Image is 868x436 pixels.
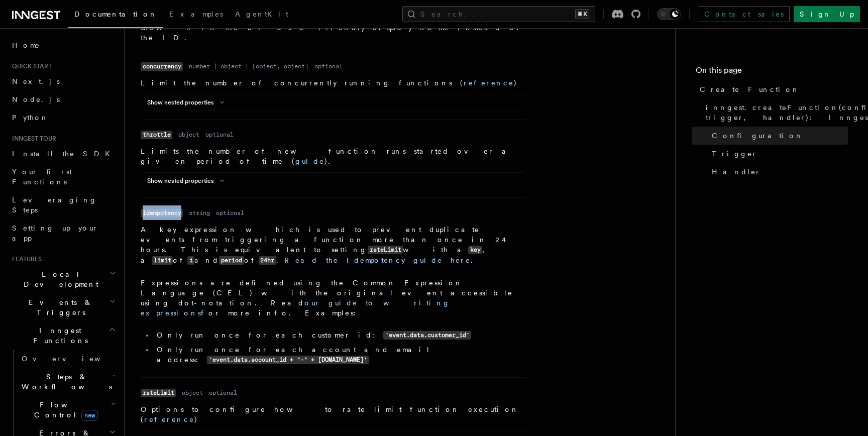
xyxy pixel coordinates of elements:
a: Node.js [8,90,118,108]
p: Options to configure how to rate limit function execution ( ) [141,404,526,424]
p: A key expression which is used to prevent duplicate events from triggering a function more than o... [141,225,526,266]
button: Steps & Workflows [18,368,118,396]
dd: number | object | [object, object] [189,62,308,70]
span: new [81,410,98,421]
code: concurrency [141,62,183,71]
span: Examples [169,10,223,18]
a: Trigger [708,145,848,163]
span: Events & Triggers [8,297,110,317]
a: Sign Up [794,6,860,22]
code: throttle [141,131,172,139]
span: Quick start [8,62,52,70]
span: Next.js [12,77,60,85]
span: AgentKit [235,10,288,18]
kbd: ⌘K [575,9,589,19]
button: Show nested properties [147,98,228,106]
span: Create Function [700,84,800,94]
span: Your first Functions [12,168,72,186]
button: Toggle dark mode [657,8,681,20]
a: Create Function [696,80,848,98]
a: Leveraging Steps [8,191,118,219]
code: 'event.data.customer_id' [383,331,471,340]
a: Next.js [8,72,118,90]
a: guide [295,157,324,165]
dd: optional [209,389,237,397]
p: Expressions are defined using the Common Expression Language (CEL) with the original event access... [141,278,526,318]
code: key [468,246,482,254]
code: 'event.data.account_id + "-" + [DOMAIN_NAME]' [207,356,369,364]
a: Documentation [68,3,163,28]
span: Flow Control [18,400,111,420]
a: Setting up your app [8,219,118,247]
span: Python [12,114,49,122]
a: reference [144,415,194,423]
span: Leveraging Steps [12,196,97,214]
a: Home [8,36,118,54]
span: Handler [712,167,761,177]
button: Events & Triggers [8,293,118,321]
a: AgentKit [229,3,294,27]
button: Inngest Functions [8,321,118,350]
a: Python [8,108,118,127]
li: Only run once for each account and email address: [154,345,526,365]
a: Contact sales [698,6,790,22]
a: Examples [163,3,229,27]
button: Local Development [8,265,118,293]
button: Flow Controlnew [18,396,118,424]
a: inngest.createFunction(configuration, trigger, handler): InngestFunction [702,98,848,127]
dd: object [182,389,203,397]
dd: object [178,131,199,139]
code: rateLimit [141,389,176,397]
span: Trigger [712,149,757,159]
span: Steps & Workflows [18,372,112,392]
code: rateLimit [368,246,403,254]
dd: optional [216,209,244,217]
code: idempotency [141,209,183,217]
p: Limit the number of concurrently running functions ( ) [141,78,526,88]
a: Your first Functions [8,163,118,191]
a: Handler [708,163,848,181]
p: Limits the number of new function runs started over a given period of time ( ). [141,146,526,166]
dd: optional [314,62,343,70]
span: Home [12,40,40,50]
span: Local Development [8,269,110,289]
span: Setting up your app [12,224,98,242]
button: Search...⌘K [402,6,595,22]
li: Only run once for each customer id: [154,330,526,341]
span: Documentation [74,10,157,18]
code: 24hr [259,256,276,265]
code: period [219,256,244,265]
code: 1 [187,256,194,265]
button: Show nested properties [147,177,228,185]
span: Configuration [712,131,803,141]
dd: optional [205,131,234,139]
code: limit [152,256,173,265]
a: our guide to writing expressions [141,299,450,317]
a: Configuration [708,127,848,145]
a: Read the idempotency guide here [284,256,471,264]
span: Overview [22,355,125,363]
span: Node.js [12,95,60,103]
span: Install the SDK [12,150,116,158]
a: Overview [18,350,118,368]
a: reference [464,79,514,87]
span: Features [8,255,42,263]
h4: On this page [696,64,848,80]
a: Install the SDK [8,145,118,163]
span: Inngest tour [8,135,56,143]
span: Inngest Functions [8,325,108,346]
dd: string [189,209,210,217]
